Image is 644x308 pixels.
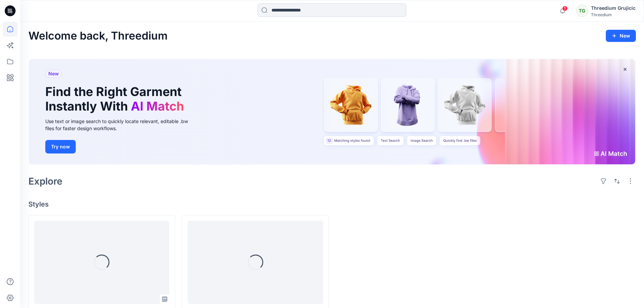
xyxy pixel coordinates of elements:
h4: Styles [28,200,636,208]
div: TG [576,5,588,17]
span: New [48,70,59,78]
div: Use text or image search to quickly locate relevant, editable .bw files for faster design workflows. [45,118,197,132]
h2: Welcome back, Threedium [28,30,168,42]
span: 1 [562,6,568,11]
h2: Explore [28,176,63,187]
button: Try now [45,140,76,153]
button: New [606,30,636,42]
h1: Find the Right Garment Instantly With [45,85,187,114]
div: Threedium [591,12,636,17]
div: Threedium Grujicic [591,4,636,12]
span: AI Match [131,99,184,114]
